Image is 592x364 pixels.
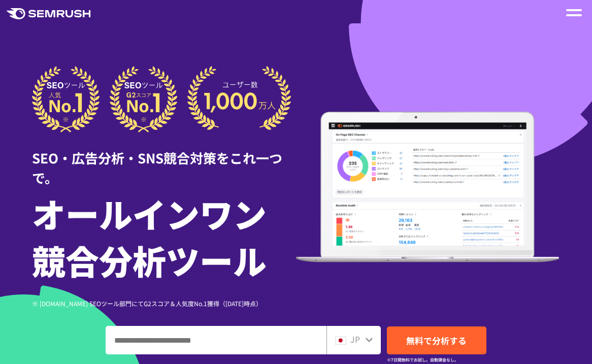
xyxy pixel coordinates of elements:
input: ドメイン、キーワードまたはURLを入力してください [106,326,326,354]
h1: オールインワン 競合分析ツール [32,190,296,283]
span: JP [350,333,360,345]
div: SEO・広告分析・SNS競合対策をこれ一つで。 [32,133,296,187]
a: 無料で分析する [387,326,486,354]
span: 無料で分析する [406,334,467,347]
div: ※ [DOMAIN_NAME] SEOツール部門にてG2スコア＆人気度No.1獲得（[DATE]時点） [32,299,296,308]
